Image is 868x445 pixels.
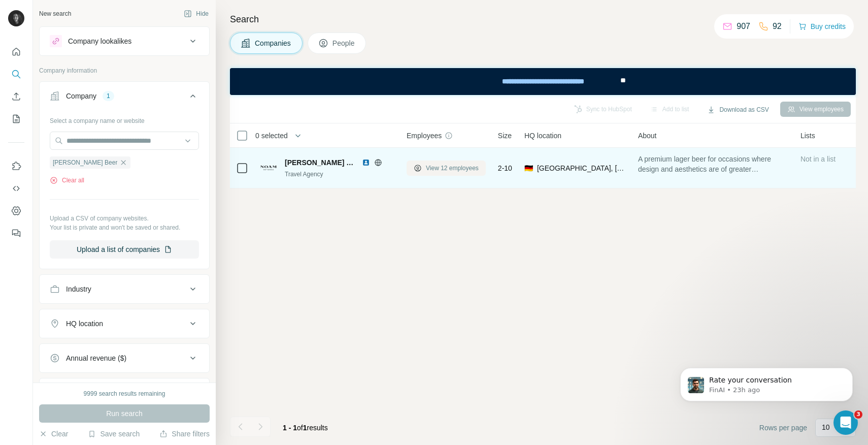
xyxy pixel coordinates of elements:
[407,131,442,141] span: Employees
[822,422,830,432] p: 10
[283,424,328,432] span: results
[537,163,626,173] span: [GEOGRAPHIC_DATA], [GEOGRAPHIC_DATA]
[854,410,862,419] span: 3
[498,131,512,141] span: Size
[8,10,24,26] img: Avatar
[255,131,288,141] span: 0 selected
[103,91,114,101] div: 1
[39,429,68,439] button: Clear
[700,102,776,117] button: Download as CSV
[66,91,96,101] div: Company
[50,176,84,185] button: Clear all
[498,163,512,173] span: 2-10
[8,65,24,83] button: Search
[800,155,836,163] span: Not in a list
[40,84,209,112] button: Company1
[260,166,277,171] img: Logo of Noam Beer
[8,179,24,198] button: Use Surfe API
[800,131,815,141] span: Lists
[737,20,750,33] p: 907
[773,20,782,33] p: 92
[68,36,131,46] div: Company lookalikes
[40,29,209,53] button: Company lookalikes
[638,131,657,141] span: About
[66,284,91,294] div: Industry
[50,214,199,223] p: Upload a CSV of company websites.
[8,157,24,175] button: Use Surfe on LinkedIn
[84,389,165,398] div: 9999 search results remaining
[177,6,216,21] button: Hide
[50,223,199,232] p: Your list is private and won't be saved or shared.
[40,346,209,370] button: Annual revenue ($)
[303,424,307,432] span: 1
[39,66,210,75] p: Company information
[50,240,199,259] button: Upload a list of companies
[50,112,199,125] div: Select a company name or website
[230,12,856,26] h4: Search
[40,380,209,405] button: Employees (size)
[53,158,117,167] span: [PERSON_NAME] Beer
[159,429,210,439] button: Share filters
[88,429,140,439] button: Save search
[297,424,303,432] span: of
[285,157,357,168] span: [PERSON_NAME] Beer
[66,319,103,329] div: HQ location
[638,154,788,174] span: A premium lager beer for occasions where design and aesthetics are of greater importance.
[8,43,24,61] button: Quick start
[285,170,394,179] div: Travel Agency
[665,346,868,418] iframe: Intercom notifications message
[8,224,24,242] button: Feedback
[8,87,24,106] button: Enrich CSV
[40,277,209,301] button: Industry
[833,410,858,435] iframe: Intercom live chat
[426,164,479,173] span: View 12 employees
[39,9,71,18] div: New search
[798,19,846,34] button: Buy credits
[407,161,486,176] button: View 12 employees
[524,163,533,173] span: 🇩🇪
[255,38,292,48] span: Companies
[8,202,24,220] button: Dashboard
[8,110,24,128] button: My lists
[283,424,297,432] span: 1 - 1
[362,158,370,167] img: LinkedIn logo
[759,423,807,433] span: Rows per page
[40,311,209,336] button: HQ location
[230,68,856,95] iframe: Banner
[332,38,356,48] span: People
[66,353,126,363] div: Annual revenue ($)
[524,131,561,141] span: HQ location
